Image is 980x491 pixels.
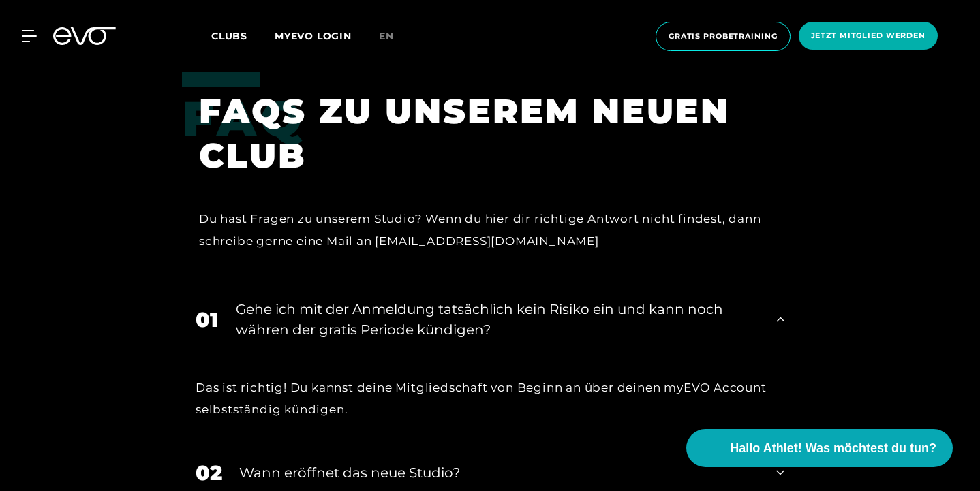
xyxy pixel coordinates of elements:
span: en [379,30,394,42]
span: Hallo Athlet! Was möchtest du tun? [730,439,936,458]
span: Clubs [211,30,247,42]
a: en [379,29,410,44]
span: Jetzt Mitglied werden [811,30,925,42]
div: Du hast Fragen zu unserem Studio? Wenn du hier dir richtige Antwort nicht findest, dann schreibe ... [199,208,764,252]
div: Gehe ich mit der Anmeldung tatsächlich kein Risiko ein und kann noch währen der gratis Periode kü... [236,299,759,340]
a: MYEVO LOGIN [275,30,352,42]
div: 02 [196,458,222,488]
div: Wann eröffnet das neue Studio? [239,462,759,483]
button: Hallo Athlet! Was möchtest du tun? [686,429,953,467]
div: Das ist richtig! Du kannst deine Mitgliedschaft von Beginn an über deinen myEVO Account selbststä... [196,377,784,421]
span: Gratis Probetraining [669,31,778,42]
a: Clubs [211,29,275,42]
a: Gratis Probetraining [652,22,795,51]
div: 01 [196,304,219,335]
h1: FAQS ZU UNSEREM NEUEN CLUB [199,89,764,178]
a: Jetzt Mitglied werden [795,22,942,51]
